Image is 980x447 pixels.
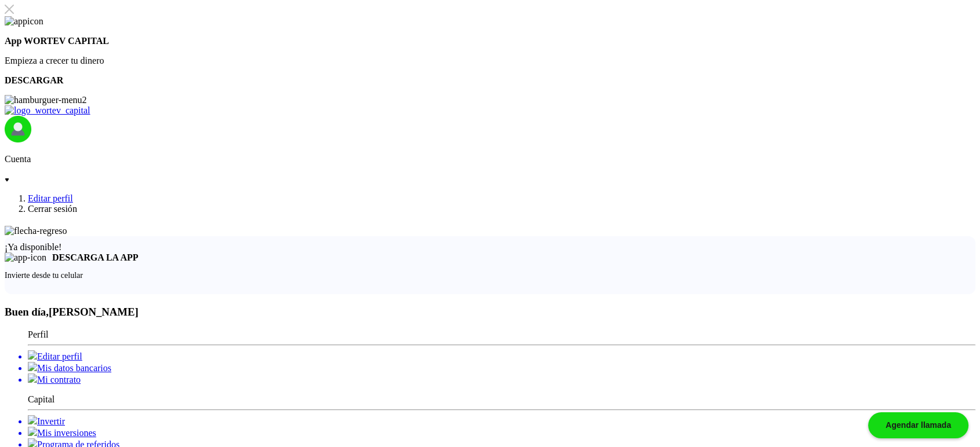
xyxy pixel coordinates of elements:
[28,415,975,427] a: Invertir
[28,362,37,371] img: datos-icon.10cf9172.svg
[28,427,37,436] img: inversiones-icon.6695dc30.svg
[5,154,975,164] p: Cuenta
[28,204,975,214] li: Cerrar sesión
[5,16,43,27] img: appicon
[5,56,975,66] p: Empieza a crecer tu dinero
[5,329,975,385] ul: Perfil
[28,362,975,373] a: Mis datos bancarios
[46,252,138,263] p: DESCARGA LA APP
[5,116,31,142] img: profile-image
[28,415,37,424] img: invertir-icon.b3b967d7.svg
[5,178,9,182] img: icon-down
[5,242,975,252] div: ¡Ya disponible!
[5,95,87,105] img: hamburguer-menu2
[5,271,975,280] p: Invierte desde tu celular
[868,412,968,438] div: Agendar llamada
[49,306,139,318] b: [PERSON_NAME]
[5,36,975,46] p: App WORTEV CAPITAL
[28,373,37,383] img: contrato-icon.f2db500c.svg
[28,350,975,362] a: Editar perfil
[28,350,37,360] img: editar-icon.952d3147.svg
[28,373,975,385] a: Mi contrato
[5,226,67,236] img: flecha-regreso
[5,75,975,86] p: DESCARGAR
[28,427,975,438] a: Mis inversiones
[5,306,975,318] h3: Buen día,
[28,193,73,203] a: Editar perfil
[5,252,46,263] img: app-icon
[5,105,90,116] img: logo_wortev_capital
